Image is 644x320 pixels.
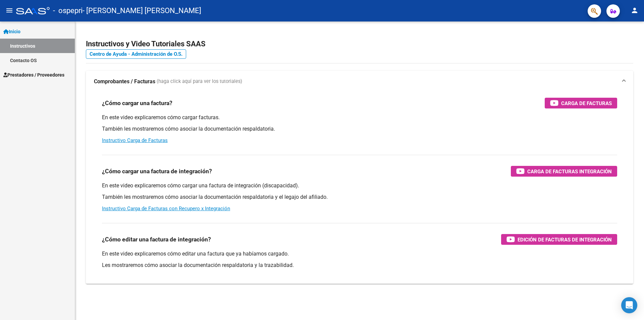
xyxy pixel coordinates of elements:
[102,125,617,133] p: También les mostraremos cómo asociar la documentación respaldatoria.
[86,92,633,284] div: Comprobantes / Facturas (haga click aquí para ver los tutoriales)
[102,235,211,244] h3: ¿Cómo editar una factura de integración?
[86,38,633,50] h2: Instructivos y Video Tutoriales SAAS
[3,28,20,35] span: Inicio
[53,3,83,18] span: - ospepri
[102,167,212,176] h3: ¿Cómo cargar una factura de integración?
[527,167,612,176] span: Carga de Facturas Integración
[102,205,230,212] a: Instructivo Carga de Facturas con Recupero x Integración
[631,6,639,14] mat-icon: person
[102,137,168,143] a: Instructivo Carga de Facturas
[102,114,617,121] p: En este video explicaremos cómo cargar facturas.
[561,99,612,107] span: Carga de Facturas
[518,235,612,244] span: Edición de Facturas de integración
[102,262,617,269] p: Les mostraremos cómo asociar la documentación respaldatoria y la trazabilidad.
[511,166,617,177] button: Carga de Facturas Integración
[157,78,242,85] span: (haga click aquí para ver los tutoriales)
[83,3,201,18] span: - [PERSON_NAME] [PERSON_NAME]
[3,71,64,79] span: Prestadores / Proveedores
[5,6,13,14] mat-icon: menu
[102,250,617,258] p: En este video explicaremos cómo editar una factura que ya habíamos cargado.
[102,193,617,201] p: También les mostraremos cómo asociar la documentación respaldatoria y el legajo del afiliado.
[545,98,617,108] button: Carga de Facturas
[102,98,172,108] h3: ¿Cómo cargar una factura?
[102,182,617,189] p: En este video explicaremos cómo cargar una factura de integración (discapacidad).
[621,297,637,313] div: Open Intercom Messenger
[86,71,633,92] mat-expansion-panel-header: Comprobantes / Facturas (haga click aquí para ver los tutoriales)
[86,49,186,59] a: Centro de Ayuda - Administración de O.S.
[94,78,155,85] strong: Comprobantes / Facturas
[501,234,617,245] button: Edición de Facturas de integración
